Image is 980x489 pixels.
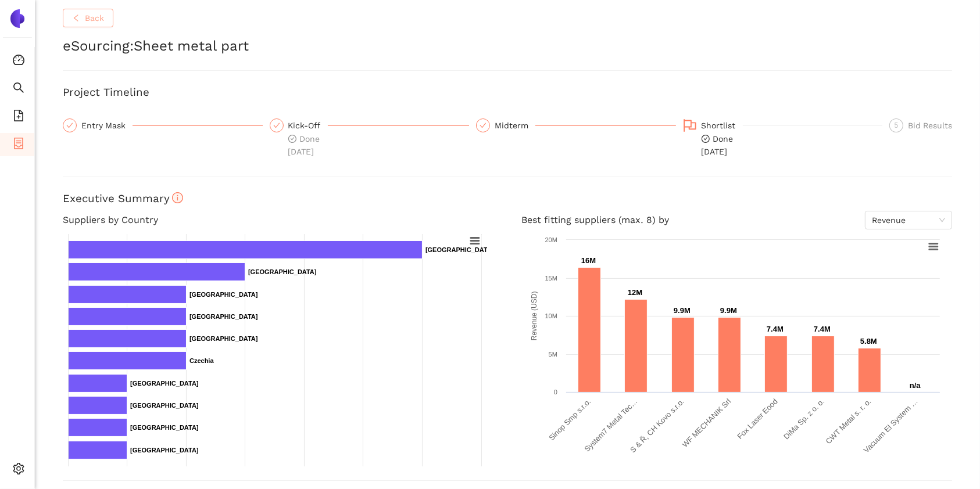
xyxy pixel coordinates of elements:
text: Sinop Smp s.r.o. [547,397,592,443]
button: leftBack [63,9,113,27]
text: CWT Metal s. r. o. [824,397,873,446]
span: Revenue [872,211,945,229]
text: DiMa Sp. z o. o. [782,397,826,441]
span: container [13,134,24,157]
span: Done [DATE] [288,134,320,156]
text: WF MECHANIK Srl [681,397,733,449]
text: Fox Laser Eood [735,397,779,441]
text: 9.9M [674,306,691,315]
span: check-circle [702,135,710,143]
text: 15M [545,275,557,282]
span: info-circle [172,192,183,203]
text: [GEOGRAPHIC_DATA] [189,291,258,298]
text: [GEOGRAPHIC_DATA] [425,246,494,253]
span: 5 [895,121,899,130]
div: Entry Mask [81,118,133,132]
text: 16M [581,256,596,265]
div: Shortlistcheck-circleDone[DATE] [683,118,883,158]
h4: Best fitting suppliers (max. 8) by [521,211,952,229]
span: file-add [13,106,24,129]
span: search [13,78,24,101]
span: check [273,122,280,129]
img: Logo [8,9,27,28]
span: check [480,122,487,129]
text: [GEOGRAPHIC_DATA] [189,335,258,342]
span: check [66,122,73,129]
span: left [72,14,80,23]
span: check-circle [288,135,296,143]
div: Midterm [495,118,535,132]
text: 10M [545,312,557,319]
text: [GEOGRAPHIC_DATA] [189,313,258,320]
div: Kick-Off [288,118,328,132]
text: [GEOGRAPHIC_DATA] [130,402,199,409]
text: n/a [910,381,921,390]
text: Revenue (USD) [530,292,538,341]
h3: Project Timeline [63,85,952,100]
text: 0 [554,389,557,395]
text: Vacuum El System … [862,397,920,455]
span: setting [13,459,24,482]
text: 5.8M [860,337,877,346]
text: [GEOGRAPHIC_DATA] [130,424,199,431]
span: dashboard [13,50,24,73]
div: Shortlist [702,118,743,132]
h3: Executive Summary [63,191,952,206]
span: Bid Results [908,121,952,130]
text: 5M [549,351,557,358]
span: flag [683,118,697,132]
h2: eSourcing : Sheet metal part [63,37,952,56]
text: S & Ř, CH Kovo s.r.o. [628,397,686,455]
span: Back [85,12,104,24]
span: Done [DATE] [702,134,734,156]
text: 20M [545,236,557,243]
text: [GEOGRAPHIC_DATA] [130,447,199,454]
text: 9.9M [720,306,737,315]
text: 12M [628,288,642,297]
text: 7.4M [767,325,784,333]
text: [GEOGRAPHIC_DATA] [130,380,199,387]
h4: Suppliers by Country [63,211,493,229]
text: Czechia [189,357,214,364]
text: System7 Metal Tec… [582,397,639,454]
text: [GEOGRAPHIC_DATA] [248,268,317,275]
div: Entry Mask [63,118,263,132]
text: 7.4M [814,325,831,333]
